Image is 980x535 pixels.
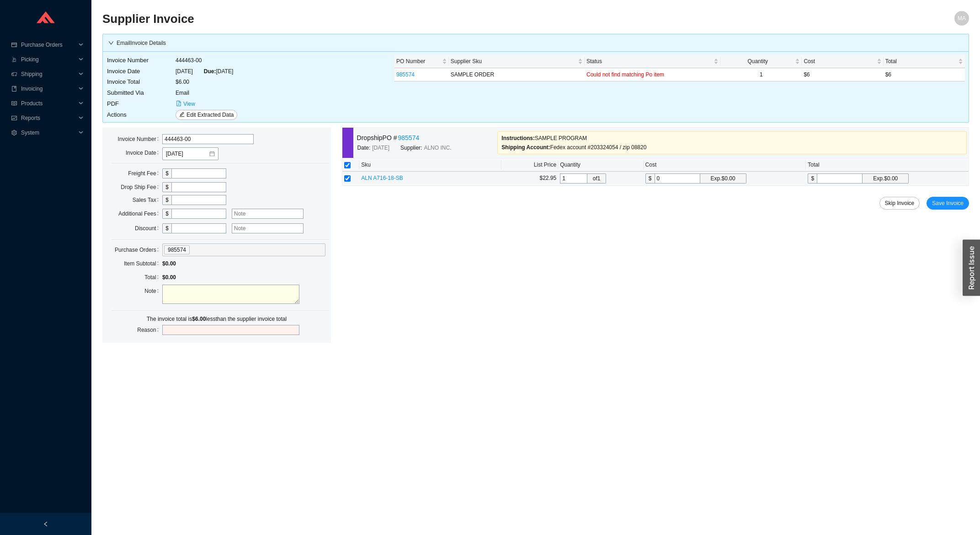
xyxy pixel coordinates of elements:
h2: Supplier Invoice [102,11,752,27]
td: 1 [720,68,802,81]
div: $ [808,173,817,184]
label: Sales Tax [133,194,162,206]
td: PDF [107,98,175,109]
th: Supplier Sku sortable [449,55,585,68]
span: down [108,40,114,46]
span: Reports [21,111,76,125]
span: ALN A716-18-SB [361,175,403,181]
span: file-pdf [176,101,181,107]
input: 08/18/2025 [166,149,208,158]
div: $ [162,182,171,192]
span: [DATE] [372,143,389,152]
td: SAMPLE ORDER [449,68,585,81]
span: Products [21,96,76,111]
th: Sku [359,158,501,172]
td: Email [175,87,238,98]
a: 985574 [396,71,415,78]
th: Status sortable [585,55,720,68]
span: PO Number [396,57,440,66]
th: List Price [501,158,558,172]
span: Cost [804,57,874,66]
td: $6.00 [175,76,238,87]
span: Shipping [21,67,76,81]
label: Invoice Number [118,133,162,146]
label: Freight Fee [128,167,162,180]
button: Skip Invoice [879,197,920,210]
button: file-pdfView [176,99,196,109]
td: $6 [884,68,965,81]
span: Status [586,57,712,66]
td: $6 [802,68,883,81]
span: View [183,99,195,108]
span: Supplier Sku [451,57,576,66]
td: Invoice Number [107,55,175,66]
label: Note [144,285,162,297]
span: $6.00 [192,316,206,322]
a: 985574 [398,133,420,143]
span: $0.00 [162,274,176,281]
div: The invoice total is less than the supplier invoice total [108,314,325,324]
div: $ [162,209,171,219]
th: PO Number sortable [394,55,449,68]
th: Total sortable [884,55,965,68]
th: Quantity [558,158,643,172]
label: Reason [137,324,162,336]
span: edit [179,112,185,118]
label: Purchase Orders [115,243,162,256]
div: SAMPLE PROGRAM [501,134,963,143]
td: [DATE] [DATE] [175,66,238,77]
span: Invoicing [21,81,76,96]
div: $ [162,195,171,205]
span: Purchase Orders [21,38,76,52]
span: Due: [204,68,216,75]
td: Invoice Date [107,66,175,77]
td: Invoice Total [107,76,175,87]
div: Dropship PO # [357,133,498,143]
span: Instructions : [501,135,535,141]
span: Shipping Account : [501,144,550,151]
div: Date: Supplier: [357,143,498,152]
span: $0.00 [162,260,176,267]
div: Exp. $0.00 [873,174,898,183]
div: $22.95 [503,173,556,183]
label: Additional Fees [118,207,162,220]
button: editEdit Extracted Data [176,110,237,120]
span: System [21,125,76,140]
span: Edit Extracted Data [186,110,234,119]
span: Skip Invoice [885,199,915,208]
div: Exp. $0.00 [711,174,735,183]
th: Cost [644,158,806,172]
th: Quantity sortable [720,55,802,68]
td: Actions [107,109,175,120]
label: Invoice Date [126,146,162,159]
div: $ [162,223,171,233]
input: Note [232,223,304,233]
td: 444463-00 [175,55,238,66]
label: Drop Ship Fee [121,181,162,194]
span: setting [11,130,17,135]
span: fund [11,115,17,121]
td: Submitted Via [107,87,175,98]
div: Email Invoice Details [108,38,963,48]
th: Total [806,158,969,172]
span: left [43,521,48,527]
span: 985574 [164,245,190,254]
th: Cost sortable [802,55,883,68]
button: Save Invoice [927,197,969,210]
span: ALNO INC. [424,143,451,152]
span: credit-card [11,42,17,48]
div: $ [645,173,655,184]
span: Quantity [722,57,793,66]
div: Fedex account #203324054 / zip 08820 [501,143,963,152]
span: of 1 [587,174,606,183]
input: Note [232,209,304,219]
span: read [11,101,17,106]
div: $ [162,168,171,178]
span: book [11,86,17,92]
span: Save Invoice [932,199,964,208]
span: MA [958,11,966,26]
label: Item Subtotal [124,257,162,270]
label: Discount [135,222,162,235]
div: Could not find matching Po item [586,70,719,79]
span: Total [885,57,956,66]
